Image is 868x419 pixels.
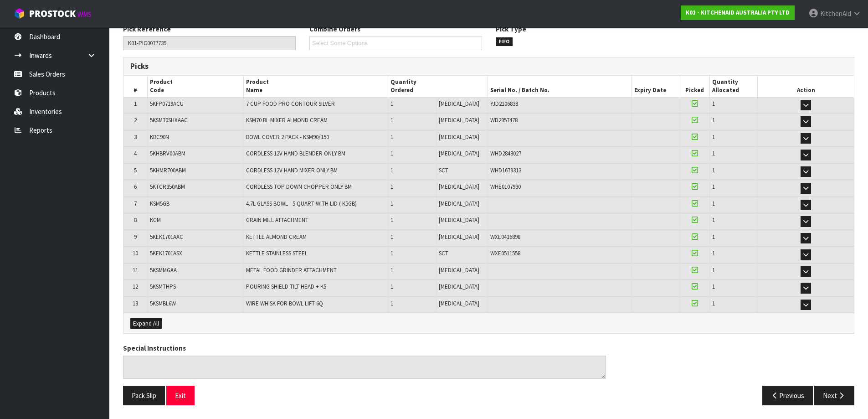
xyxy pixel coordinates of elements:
[712,100,715,108] span: 1
[133,266,138,274] span: 11
[712,216,715,224] span: 1
[133,320,159,327] span: Expand All
[150,100,184,108] span: 5KFP0719ACU
[148,76,244,97] th: Product Code
[712,166,715,174] span: 1
[820,9,851,18] span: KitchenAid
[490,166,521,174] span: WHD1679313
[712,300,715,307] span: 1
[246,133,329,141] span: BOWL COVER 2 PACK - KSM90/150
[150,300,176,307] span: 5KSMBL6W
[150,283,176,290] span: 5KSMTHPS
[150,166,186,174] span: 5KHMR700ABM
[390,233,393,241] span: 1
[14,8,25,19] img: cube-alt.png
[134,100,137,108] span: 1
[490,249,520,257] span: WXE0511558
[388,76,488,97] th: Quantity Ordered
[490,183,521,191] span: WHE0107930
[150,150,185,157] span: 5KHBRV00ABM
[439,166,448,174] span: SCT
[632,76,680,97] th: Expiry Date
[390,183,393,191] span: 1
[390,133,393,141] span: 1
[490,100,518,108] span: YJD2106838
[712,116,715,124] span: 1
[246,300,323,307] span: WIRE WHISK FOR BOWL LIFT 6Q
[150,183,185,191] span: 5KTCR350ABM
[123,76,148,97] th: #
[246,249,308,257] span: KETTLE STAINLESS STEEL
[390,249,393,257] span: 1
[390,216,393,224] span: 1
[150,216,161,224] span: KGM
[496,24,526,34] label: Pick Type
[439,300,479,307] span: [MEDICAL_DATA]
[390,283,393,290] span: 1
[123,343,186,353] label: Special Instructions
[133,283,138,290] span: 12
[134,233,137,241] span: 9
[490,150,521,157] span: WHD2848027
[712,183,715,191] span: 1
[246,150,345,157] span: CORDLESS 12V HAND BLENDER ONLY BM
[150,249,182,257] span: 5KEK1701ASX
[166,386,195,405] button: Exit
[712,266,715,274] span: 1
[130,62,482,71] h3: Picks
[390,266,393,274] span: 1
[712,200,715,207] span: 1
[77,10,92,19] small: WMS
[439,133,479,141] span: [MEDICAL_DATA]
[134,216,137,224] span: 8
[123,24,171,34] label: Pick Reference
[246,100,335,108] span: 7 CUP FOOD PRO CONTOUR SILVER
[439,183,479,191] span: [MEDICAL_DATA]
[712,233,715,241] span: 1
[246,266,337,274] span: METAL FOOD GRINDER ATTACHMENT
[29,8,76,20] span: ProStock
[390,116,393,124] span: 1
[246,233,307,241] span: KETTLE ALMOND CREAM
[246,216,308,224] span: GRAIN MILL ATTACHMENT
[712,283,715,290] span: 1
[439,200,479,207] span: [MEDICAL_DATA]
[134,116,137,124] span: 2
[133,300,138,307] span: 13
[712,249,715,257] span: 1
[390,100,393,108] span: 1
[309,24,360,34] label: Combine Orders
[150,200,169,207] span: KSM5GB
[490,233,520,241] span: WXE0416898
[439,249,448,257] span: SCT
[496,37,513,47] span: FIFO
[123,386,165,405] button: Pack Slip
[246,116,328,124] span: KSM70 BL MIXER ALMOND CREAM
[439,100,479,108] span: [MEDICAL_DATA]
[244,76,388,97] th: Product Name
[246,283,326,290] span: POURING SHIELD TILT HEAD + K5
[390,166,393,174] span: 1
[685,86,704,94] span: Picked
[439,266,479,274] span: [MEDICAL_DATA]
[709,76,758,97] th: Quantity Allocated
[439,233,479,241] span: [MEDICAL_DATA]
[134,166,137,174] span: 5
[123,17,854,412] span: Pick
[390,200,393,207] span: 1
[133,249,138,257] span: 10
[134,183,137,191] span: 6
[150,133,169,141] span: KBC90N
[246,200,357,207] span: 4.7L GLASS BOWL - 5 QUART WITH LID ( K5GB)
[390,150,393,157] span: 1
[439,283,479,290] span: [MEDICAL_DATA]
[814,386,854,405] button: Next
[246,183,352,191] span: CORDLESS TOP DOWN CHOPPER ONLY BM
[758,76,854,97] th: Action
[439,150,479,157] span: [MEDICAL_DATA]
[150,233,183,241] span: 5KEK1701AAC
[130,318,162,329] button: Expand All
[439,116,479,124] span: [MEDICAL_DATA]
[134,133,137,141] span: 3
[490,116,518,124] span: WD2957478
